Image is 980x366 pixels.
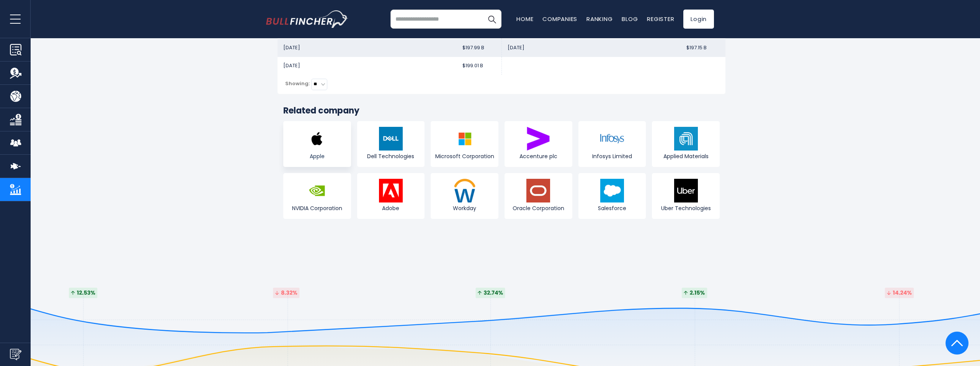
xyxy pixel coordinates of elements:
span: Dell Technologies [359,153,423,160]
span: Adobe [359,205,423,212]
img: ADBE logo [379,179,403,202]
a: Accenture plc [505,121,572,167]
img: ACN logo [526,127,550,151]
img: AAPL logo [305,127,329,151]
a: Go to homepage [266,10,348,28]
img: MSFT logo [453,127,477,151]
a: Workday [431,173,498,219]
img: bullfincher logo [266,10,348,28]
a: Apple [283,121,351,167]
span: Microsoft Corporation [433,153,497,160]
span: Oracle Corporation [506,205,570,212]
img: CRM logo [600,179,624,202]
a: Blog [622,15,638,23]
span: Apple [285,153,349,160]
img: UBER logo [674,179,698,202]
td: [DATE] [501,39,681,57]
span: Accenture plc [506,153,570,160]
td: $197.15 B [681,39,725,57]
a: Home [516,15,533,23]
a: Companies [542,15,577,23]
span: Salesforce [580,205,644,212]
a: Uber Technologies [652,173,720,219]
span: Workday [433,205,497,212]
span: Applied Materials [654,153,718,160]
a: Login [683,10,714,29]
td: [DATE] [278,57,457,75]
td: $197.99 B [457,39,501,57]
img: DELL logo [379,127,403,151]
a: Infosys Limited [578,121,646,167]
a: NVIDIA Corporation [283,173,351,219]
h3: Related company [283,105,720,117]
button: Search [482,10,501,29]
td: $199.01 B [457,57,501,75]
a: Ranking [586,15,612,23]
a: Salesforce [578,173,646,219]
a: Oracle Corporation [505,173,572,219]
a: Applied Materials [652,121,720,167]
span: Infosys Limited [580,153,644,160]
img: ORCL logo [526,179,550,202]
img: AMAT logo [674,127,698,151]
img: INFY logo [600,127,624,151]
span: NVIDIA Corporation [285,205,349,212]
label: Showing: [285,81,310,87]
span: Uber Technologies [654,205,718,212]
a: Register [647,15,674,23]
a: Dell Technologies [357,121,425,167]
img: NVDA logo [305,179,329,202]
a: Microsoft Corporation [431,121,498,167]
a: Adobe [357,173,425,219]
td: [DATE] [278,39,457,57]
img: WDAY logo [453,179,477,202]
